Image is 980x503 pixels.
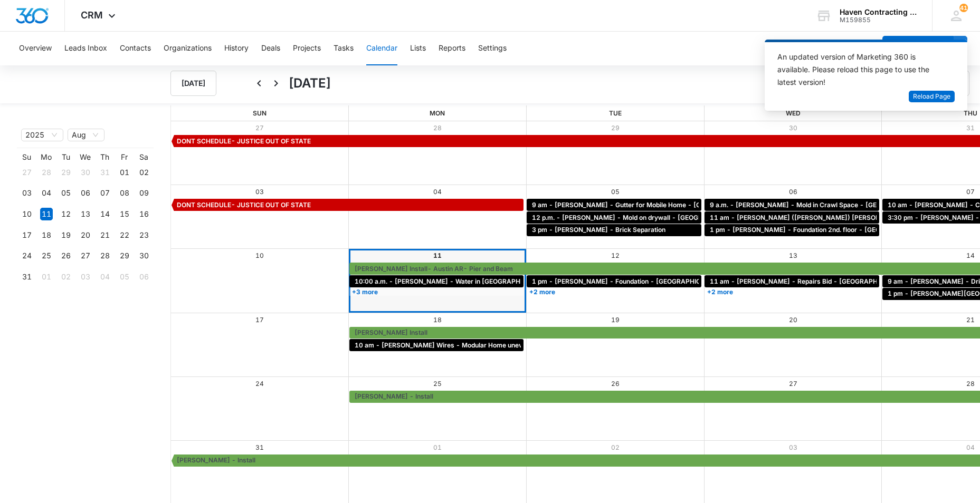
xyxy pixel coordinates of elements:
[611,380,620,388] a: 26
[17,225,36,246] td: 2025-08-17
[56,204,75,225] td: 2025-08-12
[79,166,92,179] div: 30
[433,316,442,324] a: 18
[966,316,975,324] a: 21
[433,124,442,132] a: 28
[134,204,154,225] td: 2025-08-16
[251,75,268,92] button: Back
[224,32,249,65] button: History
[118,166,131,179] div: 01
[707,277,877,286] div: 11 am - Jack Rankin - Repairs Bid - Springfield
[439,32,465,65] button: Reports
[120,32,151,65] button: Contacts
[355,277,625,286] span: 10:00 a.m. - [PERSON_NAME] - Water in [GEOGRAPHIC_DATA] - [GEOGRAPHIC_DATA]
[36,225,56,246] td: 2025-08-18
[17,162,36,183] td: 2025-07-27
[79,208,92,220] div: 13
[115,183,134,204] td: 2025-08-08
[79,187,92,199] div: 06
[21,249,33,262] div: 24
[352,341,521,350] div: 10 am - Corrina Wires - Modular Home uneven floors - Jonesboro
[19,32,52,65] button: Overview
[118,229,131,241] div: 22
[366,32,397,65] button: Calendar
[255,124,264,132] a: 27
[56,225,75,246] td: 2025-08-19
[115,225,134,246] td: 2025-08-22
[289,74,331,93] h1: [DATE]
[840,16,917,24] div: account id
[138,229,150,241] div: 23
[789,252,797,259] a: 13
[17,204,36,225] td: 2025-08-10
[75,183,95,204] td: 2025-08-06
[840,8,917,16] div: account name
[56,266,75,287] td: 2025-09-02
[527,288,701,296] a: +2 more
[255,443,264,451] a: 31
[430,109,445,117] span: Mon
[959,4,968,12] span: 41
[17,152,36,162] th: Su
[134,152,154,162] th: Sa
[60,229,72,241] div: 19
[707,225,877,235] div: 1 pm - Jonathan Miller - Foundation 2nd. floor - Bald Knob
[99,187,111,199] div: 07
[138,166,150,179] div: 02
[913,92,950,102] span: Reload Page
[529,213,699,223] div: 12 p.m. - Keith Baker - Mold on drywall - Pleasant Plains
[40,270,53,283] div: 01
[138,249,150,262] div: 30
[433,443,442,451] a: 01
[56,183,75,204] td: 2025-08-05
[177,456,255,465] span: [PERSON_NAME] - Install
[789,188,797,196] a: 06
[115,246,134,267] td: 2025-08-29
[966,443,975,451] a: 04
[532,213,746,223] span: 12 p.m. - [PERSON_NAME] - Mold on drywall - [GEOGRAPHIC_DATA]
[334,32,354,65] button: Tasks
[355,341,625,350] span: 10 am - [PERSON_NAME] Wires - Modular Home uneven floors - [GEOGRAPHIC_DATA]
[529,200,699,210] div: 9 am - Teresa Brown - Gutter for Mobile Home - Cave City
[17,246,36,267] td: 2025-08-24
[255,380,264,388] a: 24
[99,270,111,283] div: 04
[75,204,95,225] td: 2025-08-13
[95,266,115,287] td: 2025-09-04
[170,71,216,96] button: [DATE]
[79,229,92,241] div: 20
[79,249,92,262] div: 27
[966,252,975,259] a: 14
[21,187,33,199] div: 03
[17,266,36,287] td: 2025-08-31
[293,32,321,65] button: Projects
[79,270,92,283] div: 03
[118,208,131,220] div: 15
[118,249,131,262] div: 29
[138,187,150,199] div: 09
[611,443,620,451] a: 02
[17,183,36,204] td: 2025-08-03
[72,129,100,141] span: Aug
[115,162,134,183] td: 2025-08-01
[36,183,56,204] td: 2025-08-04
[118,187,131,199] div: 08
[95,246,115,267] td: 2025-08-28
[99,166,111,179] div: 31
[959,4,968,12] div: notifications count
[95,225,115,246] td: 2025-08-21
[134,266,154,287] td: 2025-09-06
[255,188,264,196] a: 03
[532,277,795,286] span: 1 pm - [PERSON_NAME] - Foundation - [GEOGRAPHIC_DATA], [GEOGRAPHIC_DATA]
[60,187,72,199] div: 05
[81,9,103,21] span: CRM
[40,229,53,241] div: 18
[134,246,154,267] td: 2025-08-30
[789,443,797,451] a: 03
[56,152,75,162] th: Tu
[115,152,134,162] th: Fr
[710,277,907,286] span: 11 am - [PERSON_NAME] - Repairs Bid - [GEOGRAPHIC_DATA]
[611,188,620,196] a: 05
[164,32,212,65] button: Organizations
[177,137,311,146] span: DONT SCHEDULE- JUSTICE OUT OF STATE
